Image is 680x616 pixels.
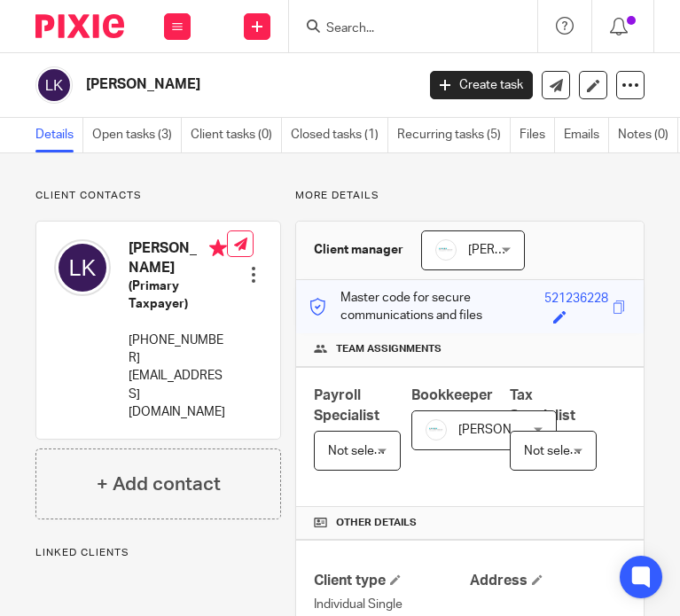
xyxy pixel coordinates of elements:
img: _Logo.png [426,419,447,441]
span: Not selected [328,445,400,457]
span: Tax Specialist [510,388,575,423]
h4: Address [470,572,626,590]
span: Not selected [524,445,596,457]
h4: + Add contact [97,471,221,498]
img: svg%3E [35,66,73,104]
h3: Client manager [314,241,403,259]
h4: Client type [314,572,470,590]
h2: [PERSON_NAME] [86,75,340,94]
h4: [PERSON_NAME] [129,239,227,277]
p: Linked clients [35,546,281,560]
span: Payroll Specialist [314,388,379,423]
a: Emails [564,118,609,152]
img: svg%3E [54,239,111,296]
p: Individual Single [314,596,470,613]
img: Pixie [35,14,124,38]
a: Files [520,118,555,152]
span: Bookkeeper [411,388,493,402]
p: Master code for secure communications and files [309,289,544,325]
input: Search [324,21,484,37]
p: Client contacts [35,189,281,203]
div: 521236228 [544,290,608,310]
span: Other details [336,516,417,530]
a: Recurring tasks (5) [397,118,511,152]
img: _Logo.png [435,239,457,261]
a: Notes (0) [618,118,678,152]
a: Closed tasks (1) [291,118,388,152]
p: [EMAIL_ADDRESS][DOMAIN_NAME] [129,367,227,421]
span: [PERSON_NAME] [468,244,566,256]
a: Details [35,118,83,152]
h5: (Primary Taxpayer) [129,277,227,314]
span: [PERSON_NAME] [458,424,556,436]
p: [PHONE_NUMBER] [129,331,227,368]
a: Client tasks (0) [191,118,282,152]
a: Open tasks (3) [92,118,182,152]
a: Create task [430,71,533,99]
i: Primary [209,239,227,257]
p: More details [295,189,645,203]
span: Team assignments [336,342,442,356]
